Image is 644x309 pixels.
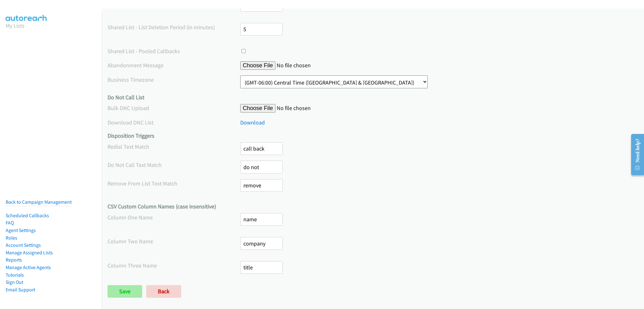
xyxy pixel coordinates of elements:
[108,142,240,151] label: Redial Text Match
[108,213,240,222] label: Column One Name
[6,287,35,293] a: Email Support
[6,250,53,256] a: Manage Assigned Lists
[108,285,142,298] input: Save
[6,220,14,226] a: FAQ
[108,142,638,161] div: Disposition text to match to enqueue a redial
[108,261,240,270] label: Column Three Name
[6,22,25,29] a: My Lists
[108,237,240,246] label: Column Two Name
[146,285,181,298] a: Back
[6,264,51,270] a: Manage Active Agents
[108,132,638,140] h4: Disposition Triggers
[6,272,24,278] a: Tutorials
[6,257,22,263] a: Reports
[240,119,265,126] a: Download
[6,235,17,241] a: Roles
[108,179,240,188] label: Remove From List Text Match
[6,199,72,205] a: Back to Campaign Management
[6,242,41,248] a: Account Settings
[6,279,23,285] a: Sign Out
[108,94,638,101] h4: Do Not Call List
[108,118,240,127] label: Download DNC List
[108,161,240,169] label: Do Not Call Text Match
[108,75,240,84] label: Business Timezone
[626,130,644,179] iframe: Resource Center
[108,47,240,55] label: Shared List - Pooled Callbacks
[6,227,36,233] a: Agent Settings
[108,104,240,112] label: Bulk DNC Upload
[108,23,240,31] label: Shared List - List Deletion Period (in minutes)
[108,203,638,210] h4: CSV Custom Column Names (case insensitive)
[108,61,240,69] label: Abandonment Message
[6,212,49,218] a: Scheduled Callbacks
